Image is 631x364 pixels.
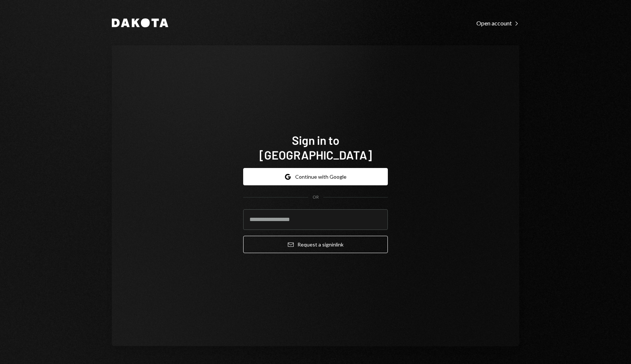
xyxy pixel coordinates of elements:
button: Continue with Google [243,168,388,185]
h1: Sign in to [GEOGRAPHIC_DATA] [243,133,388,162]
div: OR [313,194,319,200]
div: Open account [476,20,519,27]
button: Request a signinlink [243,236,388,253]
a: Open account [476,19,519,27]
